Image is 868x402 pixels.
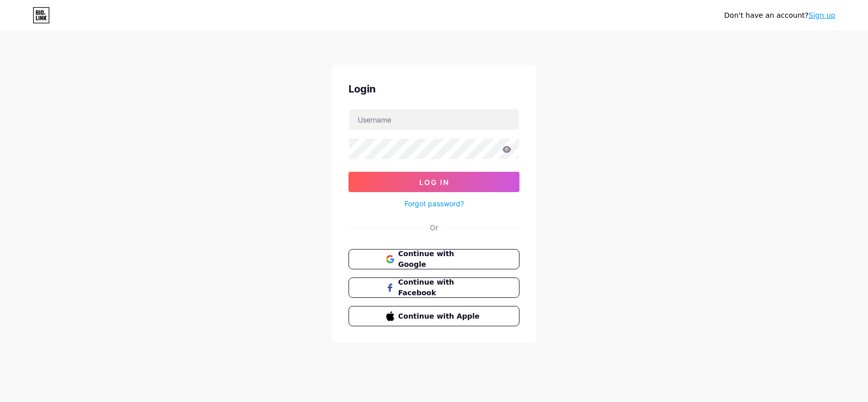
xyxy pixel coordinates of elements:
button: Continue with Facebook [349,277,519,298]
span: Continue with Apple [398,311,482,322]
span: Continue with Google [398,249,482,270]
div: Don't have an account? [724,10,835,21]
a: Sign up [808,11,835,19]
div: Or [430,222,438,233]
a: Forgot password? [404,198,464,209]
div: Login [349,81,519,97]
span: Log In [419,178,449,187]
input: Username [349,109,519,130]
button: Continue with Google [349,249,519,269]
button: Continue with Apple [349,306,519,326]
span: Continue with Facebook [398,277,482,298]
button: Log In [349,172,519,192]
